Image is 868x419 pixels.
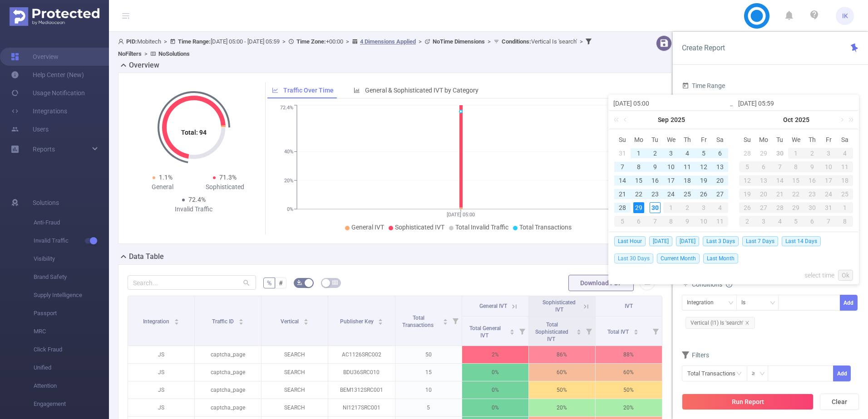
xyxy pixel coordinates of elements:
span: Total Invalid Traffic [455,224,508,231]
td: November 5, 2025 [788,214,804,228]
td: November 3, 2025 [755,214,772,228]
b: Conditions : [502,38,531,45]
i: icon: down [759,371,765,377]
div: 29 [633,202,644,213]
div: 2 [804,148,820,159]
div: 12 [739,175,755,186]
td: September 13, 2025 [712,160,728,174]
span: # [279,279,283,287]
span: Unified [34,359,109,377]
div: 16 [650,175,661,186]
a: Ok [838,270,853,281]
td: October 14, 2025 [772,174,788,187]
tspan: Total: 94 [181,129,207,136]
b: Time Range: [178,38,211,45]
div: Is [741,295,752,310]
div: 6 [715,148,725,159]
td: October 26, 2025 [739,201,755,214]
div: 24 [666,189,676,200]
th: Tue [647,133,663,146]
td: October 3, 2025 [695,201,712,214]
a: Previous month (PageUp) [622,111,630,129]
td: October 31, 2025 [820,201,837,214]
td: October 5, 2025 [614,214,631,228]
div: 11 [837,161,853,172]
span: Visibility [34,250,109,268]
th: Sat [837,133,853,146]
div: 9 [650,161,661,172]
div: 7 [617,161,628,172]
td: September 6, 2025 [712,146,728,160]
td: September 21, 2025 [614,187,631,201]
td: November 8, 2025 [837,214,853,228]
span: [DATE] [676,236,699,246]
div: 3 [666,148,676,159]
div: 30 [650,202,661,213]
i: icon: bar-chart [354,87,360,93]
div: 1 [837,202,853,213]
span: > [485,38,493,45]
td: September 22, 2025 [631,187,647,201]
td: September 19, 2025 [695,174,712,187]
span: Mo [755,136,772,144]
span: Time Range [682,82,725,89]
td: November 1, 2025 [837,201,853,214]
div: 5 [698,148,709,159]
th: Sat [712,133,728,146]
td: October 17, 2025 [820,174,837,187]
div: Integration [687,295,720,310]
a: Last year (Control + left) [612,111,624,129]
td: November 7, 2025 [820,214,837,228]
div: 10 [695,216,712,227]
td: October 1, 2025 [663,201,680,214]
td: September 30, 2025 [647,201,663,214]
span: 72.4% [188,196,206,203]
div: 7 [772,161,788,172]
td: September 28, 2025 [614,201,631,214]
div: 17 [820,175,837,186]
div: 8 [633,161,644,172]
div: 31 [617,148,628,159]
div: 13 [755,175,772,186]
td: October 25, 2025 [837,187,853,201]
th: Tue [772,133,788,146]
div: 6 [804,216,820,227]
span: > [577,38,586,45]
tspan: 20% [284,178,293,184]
div: 8 [663,216,680,227]
td: September 12, 2025 [695,160,712,174]
td: October 13, 2025 [755,174,772,187]
td: September 7, 2025 [614,160,631,174]
button: Add [840,295,858,311]
span: General IVT [351,224,384,231]
span: Sophisticated IVT [395,224,444,231]
td: October 21, 2025 [772,187,788,201]
td: September 29, 2025 [631,201,647,214]
span: Engagement [34,395,109,413]
div: 29 [788,202,804,213]
td: September 16, 2025 [647,174,663,187]
span: MRC [34,322,109,341]
div: 19 [698,175,709,186]
td: November 2, 2025 [739,214,755,228]
th: Thu [679,133,695,146]
div: 29 [758,148,769,159]
td: September 3, 2025 [663,146,680,160]
div: 20 [715,175,725,186]
td: September 17, 2025 [663,174,680,187]
div: 21 [772,189,788,200]
div: 27 [715,189,725,200]
div: 20 [755,189,772,200]
a: 2025 [670,111,686,129]
i: icon: line-chart [272,87,278,93]
td: October 9, 2025 [804,160,820,174]
span: Vertical Is 'search' [502,38,577,45]
td: October 9, 2025 [679,214,695,228]
span: Last 14 Days [782,236,821,246]
span: % [267,279,271,287]
span: Fr [695,136,712,144]
td: October 11, 2025 [837,160,853,174]
td: October 29, 2025 [788,201,804,214]
button: Run Report [682,394,814,410]
span: Create Report [682,44,725,52]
